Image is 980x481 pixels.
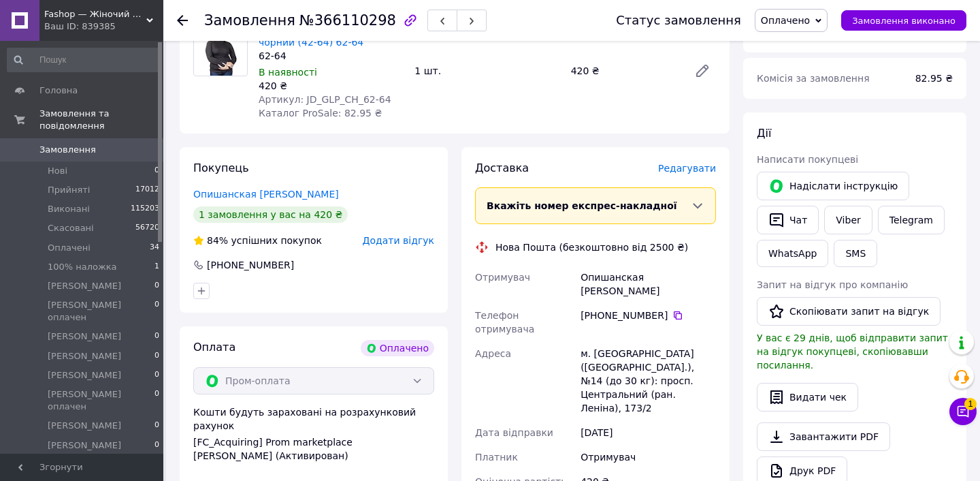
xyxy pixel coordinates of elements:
a: Опишанская [PERSON_NAME] [193,189,339,200]
span: Доставка [475,161,529,174]
span: 100% наложка [48,261,117,273]
span: [PERSON_NAME] оплачен [48,299,154,324]
span: Скасовані [48,222,94,234]
span: 0 [154,420,159,432]
div: успішних покупок [193,234,322,247]
div: [PHONE_NUMBER] [581,309,716,322]
button: Чат з покупцем1 [949,398,977,425]
span: Нові [48,165,67,177]
span: [PERSON_NAME] [48,280,121,292]
span: Прийняті [48,184,90,196]
span: Додати відгук [363,235,434,246]
div: Нова Пошта (безкоштовно від 2500 ₴) [492,240,691,254]
span: 0 [154,165,159,177]
div: Отримувач [578,445,719,469]
div: Повернутися назад [177,14,188,27]
input: Пошук [7,48,161,72]
div: 1 замовлення у вас на 420 ₴ [193,206,348,223]
span: 0 [154,439,159,452]
span: 56720 [135,222,159,234]
div: [DATE] [578,420,719,445]
span: Каталог ProSale: 82.95 ₴ [259,108,382,119]
div: [PHONE_NUMBER] [206,258,295,272]
div: Статус замовлення [616,14,741,27]
span: [PERSON_NAME] [48,350,121,362]
span: Телефон отримувача [475,310,534,335]
span: Адреса [475,348,511,359]
span: [PERSON_NAME] [48,369,121,382]
span: Платник [475,452,518,463]
span: Дії [757,127,771,140]
a: WhatsApp [757,240,828,267]
span: Головна [39,84,78,97]
span: 82.95 ₴ [915,73,953,84]
span: Комісія за замовлення [757,73,870,84]
div: 420 ₴ [566,61,683,80]
div: 1 шт. [409,61,565,80]
button: Видати чек [757,383,858,412]
span: Виконані [48,203,90,215]
button: Надіслати інструкцію [757,172,909,200]
span: [PERSON_NAME] [48,439,121,452]
a: Telegram [878,206,945,234]
a: Завантажити PDF [757,422,890,451]
span: В наявності [259,67,317,78]
span: Fashop — Жіночий одяг великих розмірів [44,8,146,20]
div: Кошти будуть зараховані на розрахунковий рахунок [193,405,434,463]
span: [PERSON_NAME] [48,420,121,432]
button: SMS [834,240,877,267]
span: Замовлення та повідомлення [39,108,163,132]
span: 17012 [135,184,159,196]
span: Замовлення виконано [852,16,955,26]
img: Гольф жіночий Напіввовна чорний (42-64) 62-64 [203,22,238,76]
span: Отримувач [475,272,530,283]
span: 115203 [131,203,159,215]
span: Оплачені [48,242,91,254]
div: [FC_Acquiring] Prom marketplace [PERSON_NAME] (Активирован) [193,435,434,463]
div: 62-64 [259,49,404,63]
a: Viber [824,206,872,234]
span: 0 [154,369,159,382]
span: Вкажіть номер експрес-накладної [487,200,677,211]
span: [PERSON_NAME] оплачен [48,388,154,413]
div: Ваш ID: 839385 [44,20,163,33]
span: Редагувати [658,163,716,174]
span: Запит на відгук про компанію [757,279,908,290]
span: Написати покупцеві [757,154,858,165]
a: Гольф жіночий Напіввовна чорний (42-64) 62-64 [259,23,394,48]
div: 420 ₴ [259,79,404,93]
span: У вас є 29 днів, щоб відправити запит на відгук покупцеві, скопіювавши посилання. [757,332,948,371]
span: 1 [964,398,977,410]
span: Дата відправки [475,427,553,438]
span: [PERSON_NAME] [48,330,121,343]
button: Замовлення виконано [841,10,966,31]
span: 34 [150,242,159,254]
div: м. [GEOGRAPHIC_DATA] ([GEOGRAPHIC_DATA].), №14 (до 30 кг): просп. Центральний (ран. Леніна), 173/2 [578,341,719,420]
button: Скопіювати запит на відгук [757,297,941,326]
a: Редагувати [689,57,716,84]
span: Замовлення [39,144,96,156]
span: №366110298 [299,12,396,29]
span: Оплата [193,341,235,354]
span: Артикул: JD_GLP_CH_62-64 [259,94,391,105]
span: 0 [154,350,159,362]
button: Чат [757,206,819,234]
span: Оплачено [761,15,810,26]
span: Замовлення [204,12,295,29]
span: 0 [154,299,159,324]
div: Оплачено [361,340,434,356]
span: 84% [207,235,228,246]
span: 0 [154,280,159,292]
span: 1 [154,261,159,273]
div: Опишанская [PERSON_NAME] [578,265,719,303]
span: 0 [154,330,159,343]
span: 0 [154,388,159,413]
span: Покупець [193,161,249,174]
